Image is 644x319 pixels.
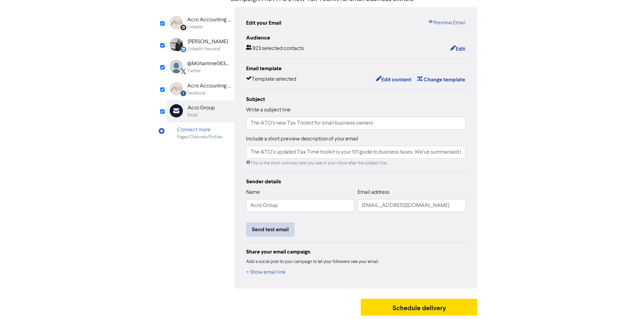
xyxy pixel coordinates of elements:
[167,122,234,144] div: Connect morePages/Channels/Profiles
[177,134,223,140] div: Pages/Channels/Profiles
[610,287,644,319] iframe: Chat Widget
[167,12,234,34] div: Linkedin Acro Accounting & Financial PlanningLinkedIn
[170,16,183,29] img: Linkedin
[177,126,223,134] div: Connect more
[246,34,466,42] div: Audience
[170,38,183,51] img: LinkedinPersonal
[188,112,197,118] div: Email
[187,68,201,74] div: Twitter
[246,268,286,277] button: + Show email link
[246,75,296,84] div: Template selected
[361,299,478,316] button: Schedule delivery
[246,45,304,53] div: 923 selected contacts
[428,19,466,27] a: Preview Email
[187,90,206,97] div: Facebook
[187,82,231,90] div: Acro Accounting & Financial Planning
[188,38,228,46] div: [PERSON_NAME]
[246,64,466,73] div: Email template
[246,259,466,265] div: Add a social post to your campaign to let your followers see your email.
[417,75,466,84] button: Change template
[246,248,466,256] div: Share your email campaign
[167,56,234,78] div: Twitter@Mohamme06359446Twitter
[246,19,281,27] div: Edit your Email
[246,135,358,143] label: Include a short preview description of your email
[246,95,466,103] div: Subject
[246,178,466,186] div: Sender details
[246,160,466,166] div: This is the short summary text you see in your inbox after the subject line.
[358,188,389,196] label: Email address
[167,34,234,56] div: LinkedinPersonal [PERSON_NAME]LinkedIn Personal
[246,222,294,237] button: Send test email
[187,24,203,30] div: LinkedIn
[450,45,466,53] button: Edit
[187,60,231,68] div: @Mohamme06359446
[187,16,231,24] div: Acro Accounting & Financial Planning
[188,104,215,112] div: Acro Group
[167,100,234,122] div: Acro GroupEmail
[376,75,412,84] button: Edit content
[246,106,291,114] label: Write a subject line
[170,82,183,96] img: Facebook
[246,188,260,196] label: Name
[188,46,220,52] div: LinkedIn Personal
[167,78,234,100] div: Facebook Acro Accounting & Financial PlanningFacebook
[170,60,183,73] img: Twitter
